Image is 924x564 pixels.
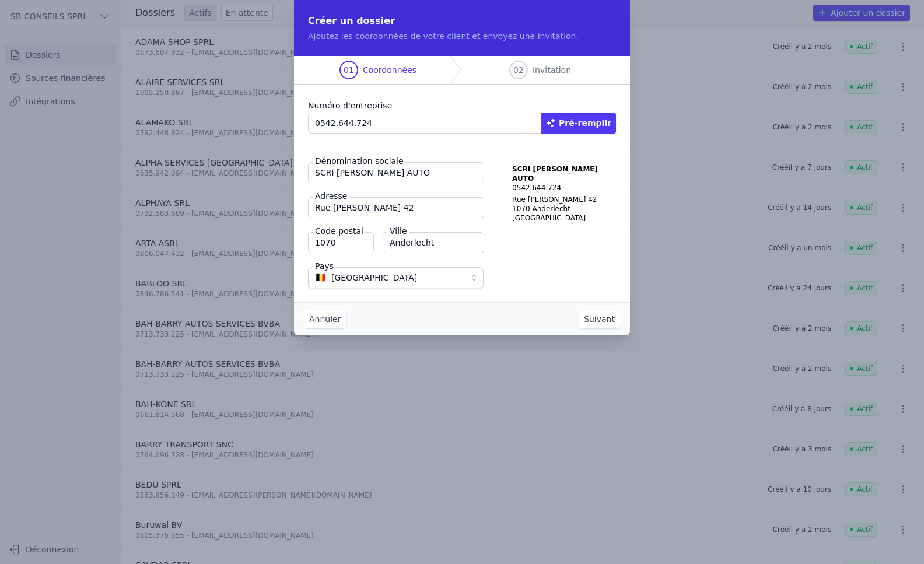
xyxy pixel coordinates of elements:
label: Adresse [313,190,349,202]
span: 01 [344,64,354,76]
label: Pays [313,260,336,272]
button: Pré-remplir [541,113,616,134]
label: Dénomination sociale [313,155,406,167]
p: [GEOGRAPHIC_DATA] [512,213,616,223]
label: Ville [387,225,409,237]
span: Coordonnées [363,64,416,76]
p: Ajoutez les coordonnées de votre client et envoyez une invitation. [308,30,616,42]
span: 🇧🇪 [315,274,327,281]
span: [GEOGRAPHIC_DATA] [331,271,417,285]
p: SCRI [PERSON_NAME] AUTO [512,164,616,183]
nav: Progress [294,56,630,85]
p: Rue [PERSON_NAME] 42 [512,195,616,204]
h2: Créer un dossier [308,14,616,28]
span: 02 [513,64,524,76]
p: 0542.644.724 [512,183,616,192]
label: Code postal [313,225,366,237]
p: 1070 Anderlecht [512,204,616,213]
button: Suivant [578,310,621,328]
span: Invitation [533,64,571,76]
button: Annuler [303,310,346,328]
label: Numéro d'entreprise [308,99,616,113]
button: 🇧🇪 [GEOGRAPHIC_DATA] [308,267,484,288]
